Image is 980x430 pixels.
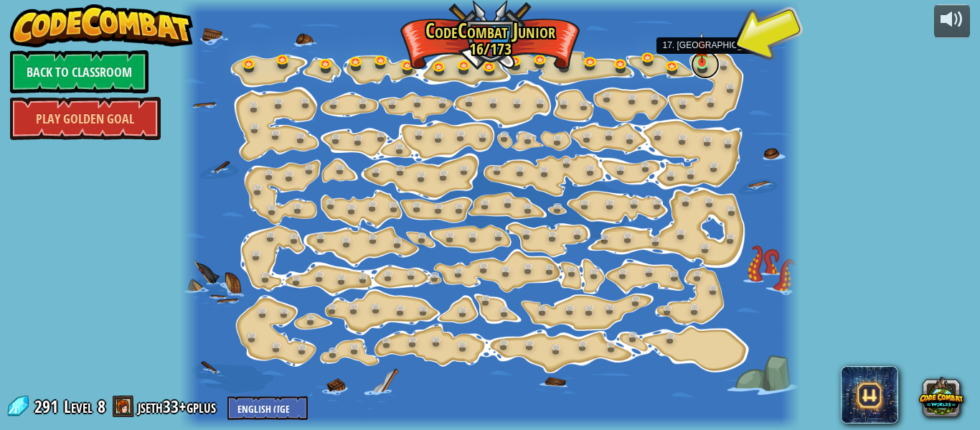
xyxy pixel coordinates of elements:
[34,395,62,418] span: 291
[138,395,220,418] a: jseth33+gplus
[934,4,970,38] button: Adjust volume
[98,395,105,418] span: 8
[64,395,93,419] span: Level
[10,50,149,93] a: Back to Classroom
[10,97,161,140] a: Play Golden Goal
[695,32,709,63] img: level-banner-unstarted.png
[10,4,194,47] img: CodeCombat - Learn how to code by playing a game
